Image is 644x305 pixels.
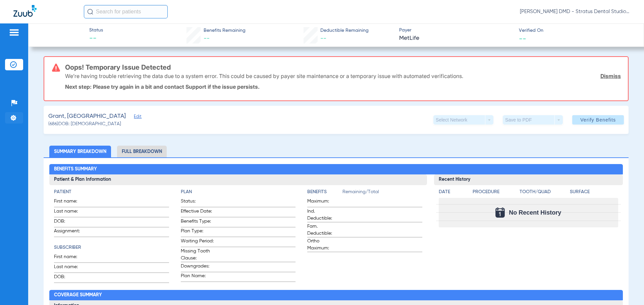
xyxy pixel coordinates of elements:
span: No Recent History [509,209,561,216]
span: Last name: [54,208,87,217]
button: Verify Benefits [572,115,624,125]
span: Edit [134,114,140,121]
a: Dismiss [600,73,621,79]
h4: Procedure [473,188,517,196]
span: Downgrades: [181,263,214,272]
li: Full Breakdown [117,146,167,157]
span: Status [89,27,103,34]
span: -- [204,35,210,42]
span: Grant, [GEOGRAPHIC_DATA] [48,112,126,121]
span: MetLife [399,34,513,43]
li: Summary Breakdown [49,146,111,157]
h2: Benefits Summary [49,164,623,175]
img: Zuub Logo [13,5,37,17]
span: Maximum: [307,198,340,207]
img: hamburger-icon [9,28,19,36]
span: Last name: [54,263,87,273]
input: Search for patients [84,5,168,18]
span: [PERSON_NAME] DMD - Stratus Dental Studio [520,8,631,15]
iframe: Chat Widget [610,273,644,305]
app-breakdown-title: Benefits [307,188,342,198]
span: DOB: [54,218,87,227]
p: We’re having trouble retrieving the data due to a system error. This could be caused by payer sit... [65,73,463,79]
span: DOB: [54,274,87,283]
span: Assignment: [54,228,87,237]
p: Next step: Please try again in a bit and contact Support if the issue persists. [65,83,621,90]
span: Verify Benefits [580,117,616,123]
span: Remaining/Total [342,188,422,198]
span: Plan Type: [181,228,214,237]
img: Calendar [495,208,505,218]
h4: Plan [181,188,296,196]
span: -- [89,34,103,44]
span: Ortho Maximum: [307,238,340,252]
span: Waiting Period: [181,238,214,247]
h4: Subscriber [54,244,169,251]
span: Ind. Deductible: [307,208,340,222]
h4: Surface [570,188,618,196]
span: Plan Name: [181,273,214,282]
img: error-icon [52,64,60,72]
h3: Patient & Plan Information [49,174,427,185]
span: (686) DOB: [DEMOGRAPHIC_DATA] [48,121,121,128]
span: Verified On [519,27,633,34]
span: Fam. Deductible: [307,223,340,237]
app-breakdown-title: Procedure [473,188,517,198]
span: -- [320,35,326,42]
span: -- [519,35,526,42]
span: Benefits Remaining [204,27,246,34]
span: Status: [181,198,214,207]
span: First name: [54,253,87,262]
h4: Benefits [307,188,342,196]
h3: Recent History [434,174,623,185]
span: Missing Tooth Clause: [181,248,214,262]
span: Deductible Remaining [320,27,369,34]
app-breakdown-title: Surface [570,188,618,198]
app-breakdown-title: Date [439,188,467,198]
span: Payer [399,27,513,34]
h4: Tooth/Quad [520,188,568,196]
h4: Patient [54,188,169,196]
span: First name: [54,198,87,207]
h2: Coverage Summary [49,290,623,301]
h4: Date [439,188,467,196]
img: Search Icon [87,9,93,15]
app-breakdown-title: Tooth/Quad [520,188,568,198]
span: Effective Date: [181,208,214,217]
span: Benefits Type: [181,218,214,227]
h3: Oops! Temporary Issue Detected [65,64,621,71]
